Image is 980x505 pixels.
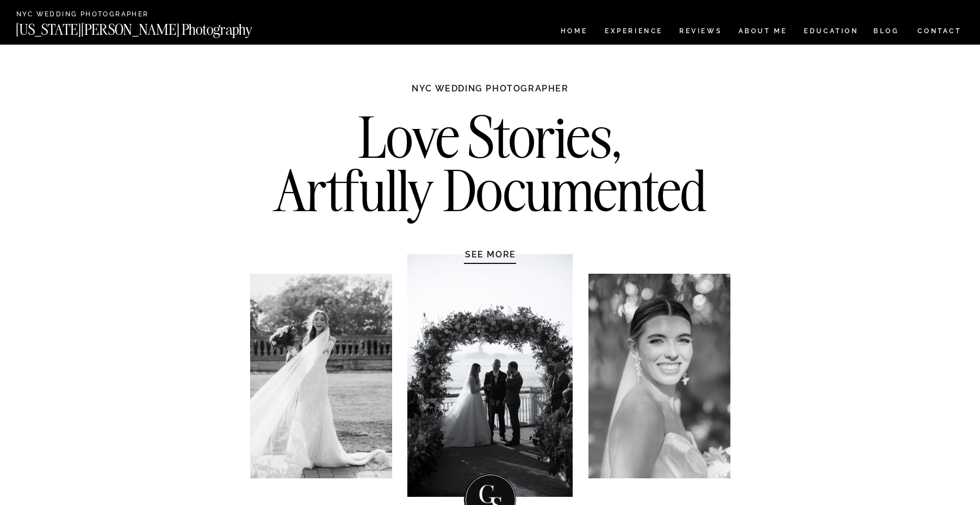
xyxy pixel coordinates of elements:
a: Experience [605,28,662,37]
a: ABOUT ME [738,28,787,37]
a: EDUCATION [803,28,860,37]
a: REVIEWS [679,28,720,37]
h2: Love Stories, Artfully Documented [262,110,718,225]
a: [US_STATE][PERSON_NAME] Photography [16,22,289,32]
a: CONTACT [917,25,962,37]
a: BLOG [873,28,900,37]
a: SEE MORE [439,249,542,260]
h1: NYC WEDDING PHOTOGRAPHER [388,83,592,104]
a: HOME [559,28,590,37]
a: NYC Wedding Photographer [16,11,180,19]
